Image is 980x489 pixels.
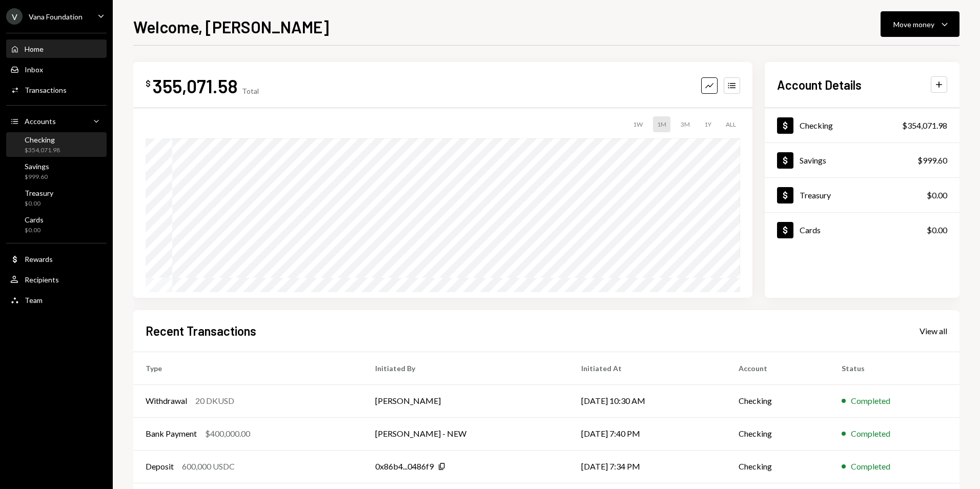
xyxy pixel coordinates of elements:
[677,116,694,132] div: 3M
[29,12,83,21] div: Vana Foundation
[6,80,107,99] a: Transactions
[25,255,53,263] div: Rewards
[927,224,947,236] div: $0.00
[25,162,49,171] div: Savings
[851,460,890,473] div: Completed
[920,326,947,336] div: View all
[6,39,107,58] a: Home
[800,155,826,165] div: Savings
[629,116,647,132] div: 1W
[920,325,947,336] a: View all
[726,417,829,450] td: Checking
[242,87,259,95] div: Total
[6,291,107,309] a: Team
[851,427,890,440] div: Completed
[6,186,107,210] a: Treasury$0.00
[653,116,670,132] div: 1M
[893,19,934,30] div: Move money
[700,116,716,132] div: 1Y
[25,226,44,235] div: $0.00
[881,11,959,37] button: Move money
[765,178,959,212] a: Treasury$0.00
[25,65,43,74] div: Inbox
[25,275,59,284] div: Recipients
[765,143,959,177] a: Savings$999.60
[6,270,107,289] a: Recipients
[726,352,829,384] th: Account
[25,296,43,304] div: Team
[6,212,107,237] a: Cards$0.00
[569,352,726,384] th: Initiated At
[146,395,187,407] div: Withdrawal
[902,119,947,132] div: $354,071.98
[133,352,363,384] th: Type
[569,417,726,450] td: [DATE] 7:40 PM
[25,135,60,144] div: Checking
[363,352,569,384] th: Initiated By
[25,146,60,155] div: $354,071.98
[765,213,959,247] a: Cards$0.00
[6,159,107,184] a: Savings$999.60
[195,395,234,407] div: 20 DKUSD
[800,120,833,130] div: Checking
[726,450,829,483] td: Checking
[25,45,44,53] div: Home
[25,215,44,224] div: Cards
[146,322,256,339] h2: Recent Transactions
[569,450,726,483] td: [DATE] 7:34 PM
[25,189,53,197] div: Treasury
[25,199,53,208] div: $0.00
[133,16,329,37] h1: Welcome, [PERSON_NAME]
[6,60,107,78] a: Inbox
[800,225,821,235] div: Cards
[25,117,56,126] div: Accounts
[6,112,107,130] a: Accounts
[722,116,740,132] div: ALL
[569,384,726,417] td: [DATE] 10:30 AM
[851,395,890,407] div: Completed
[146,78,151,89] div: $
[146,460,174,473] div: Deposit
[375,460,434,473] div: 0x86b4...0486f9
[917,154,947,167] div: $999.60
[25,173,49,181] div: $999.60
[363,384,569,417] td: [PERSON_NAME]
[25,86,67,94] div: Transactions
[927,189,947,201] div: $0.00
[363,417,569,450] td: [PERSON_NAME] - NEW
[777,76,862,93] h2: Account Details
[6,250,107,268] a: Rewards
[800,190,831,200] div: Treasury
[829,352,959,384] th: Status
[153,74,238,97] div: 355,071.58
[726,384,829,417] td: Checking
[765,108,959,142] a: Checking$354,071.98
[6,132,107,157] a: Checking$354,071.98
[182,460,235,473] div: 600,000 USDC
[6,8,23,25] div: V
[205,427,250,440] div: $400,000.00
[146,427,197,440] div: Bank Payment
